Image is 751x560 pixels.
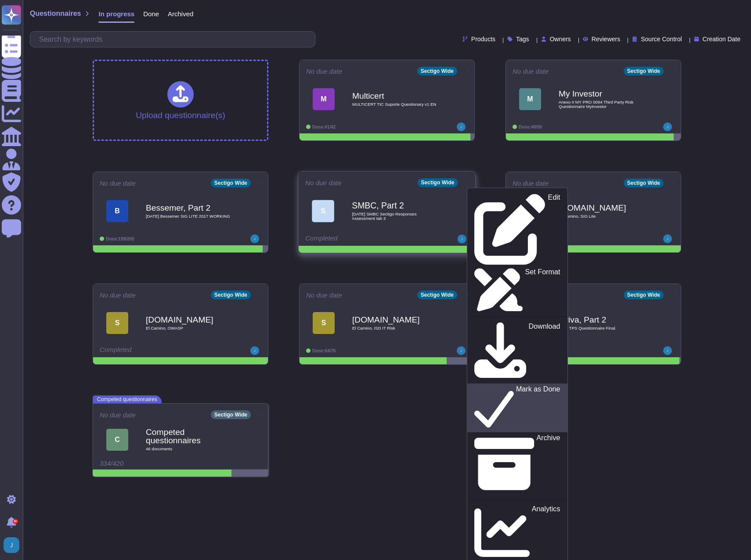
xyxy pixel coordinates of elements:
[146,214,234,219] span: [DATE] Bessemer SIG LITE 2017 WORKING
[146,326,234,330] span: El Camino, OWASP
[417,67,457,75] div: Sectigo Wide
[4,537,19,553] img: user
[146,428,234,445] b: Competed questionnaires
[548,194,560,265] p: Edit
[305,235,414,244] div: Completed
[100,412,136,418] span: No due date
[211,410,251,419] div: Sectigo Wide
[106,429,128,451] div: C
[250,346,259,355] img: user
[559,90,646,98] b: My Investor
[312,200,334,222] div: S
[471,36,495,42] span: Products
[559,214,646,219] span: El Camino, SIG Lite
[641,36,682,42] span: Source Control
[106,237,134,241] span: Done: 199/205
[143,11,159,17] span: Done
[100,180,136,187] span: No due date
[250,234,259,243] img: user
[211,179,251,187] div: Sectigo Wide
[663,346,672,355] img: user
[352,92,440,100] b: Multicert
[13,519,18,524] div: 9+
[2,535,25,555] button: user
[211,291,251,299] div: Sectigo Wide
[417,291,457,299] div: Sectigo Wide
[313,88,335,110] div: M
[467,266,567,313] a: Set Format
[352,212,440,220] span: [DATE] SMBC Sectigo Responses Assessment tab 3
[306,68,342,75] span: No due date
[146,316,234,324] b: [DOMAIN_NAME]
[146,204,234,212] b: Bessemer, Part 2
[457,122,466,131] img: user
[106,312,128,334] div: S
[513,180,549,187] span: No due date
[519,125,542,129] span: Done: 48/50
[306,292,342,298] span: No due date
[98,11,134,17] span: In progress
[624,179,664,187] div: Sectigo Wide
[305,179,342,186] span: No due date
[100,459,123,467] span: 334/420
[168,11,193,17] span: Archived
[312,348,336,353] span: Done: 64/76
[93,395,162,403] span: Competed questionnaires
[513,68,549,75] span: No due date
[352,102,440,107] span: MULTICERT TIC Suporte Questionary v1 EN
[35,32,315,47] input: Search by keywords
[467,384,567,432] a: Mark as Done
[537,434,560,494] p: Archive
[559,204,646,212] b: [DOMAIN_NAME]
[100,292,136,298] span: No due date
[663,122,672,131] img: user
[559,316,646,324] b: Aviva, Part 2
[467,321,567,384] a: Download
[312,125,336,129] span: Done: 41/42
[352,201,440,210] b: SMBC, Part 2
[663,234,672,243] img: user
[550,36,571,42] span: Owners
[106,200,128,222] div: B
[146,447,234,451] span: 46 document s
[457,346,466,355] img: user
[529,323,560,382] p: Download
[559,100,646,108] span: Anexo II MY PRO 0094 Third Party Risk Questionnaire MyInvestor
[352,316,440,324] b: [DOMAIN_NAME]
[467,432,567,496] a: Archive
[30,10,81,17] span: Questionnaires
[525,269,560,311] p: Set Format
[592,36,620,42] span: Reviewers
[559,326,646,330] span: 2025 TPS Questionnaire Final.
[516,36,529,42] span: Tags
[519,88,541,110] div: M
[516,386,560,431] p: Mark as Done
[417,178,458,187] div: Sectigo Wide
[467,192,567,267] a: Edit
[703,36,740,42] span: Creation Date
[458,235,466,244] img: user
[100,346,207,355] div: Completed
[624,291,664,299] div: Sectigo Wide
[352,326,440,330] span: El Camino, ISD IT Risk
[313,312,335,334] div: S
[136,81,225,119] div: Upload questionnaire(s)
[624,67,664,75] div: Sectigo Wide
